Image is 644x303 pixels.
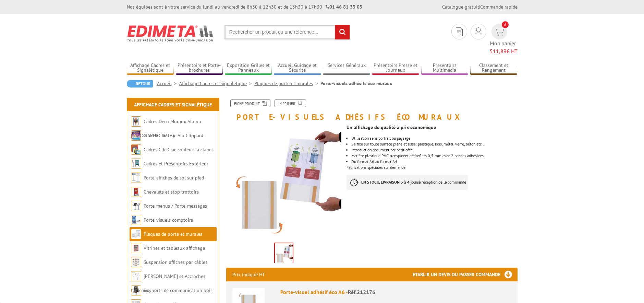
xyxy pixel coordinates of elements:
[502,21,509,28] span: 6
[442,3,518,10] div: |
[179,80,254,86] a: Affichage Cadres et Signalétique
[490,47,518,55] span: € HT
[131,273,205,293] a: [PERSON_NAME] et Accroches tableaux
[351,154,517,158] p: Matière plastique PVC transparent antireflets 0,5 mm avec 2 bandes adhésives
[144,175,204,181] a: Porte-affiches de sol sur pied
[144,287,212,293] a: Supports de communication bois
[144,231,202,237] a: Plaques de porte et murales
[351,142,517,146] li: Se fixe sur toute surface plane et lisse: plastique, bois, métal, verre, béton etc...
[347,124,436,130] strong: Un affichage de qualité à prix économique
[176,62,223,74] a: Présentoirs et Porte-brochures
[421,62,469,74] a: Présentoirs Multimédia
[323,62,370,74] a: Services Généraux
[131,215,141,225] img: Porte-visuels comptoirs
[144,161,208,167] a: Cadres et Présentoirs Extérieur
[131,144,141,155] img: Cadres Clic-Clac couleurs à clapet
[131,271,141,281] img: Cimaises et Accroches tableaux
[131,229,141,239] img: Plaques de porte et murales
[475,27,482,36] img: devis rapide
[490,24,518,55] a: devis rapide 6 Mon panier 511,89€ HT
[413,268,518,281] h3: Etablir un devis ou passer commande
[347,175,468,190] p: à réception de la commande
[470,62,518,74] a: Classement et Rangement
[144,259,207,265] a: Suspension affiches par câbles
[456,27,463,36] img: devis rapide
[347,121,522,197] div: Fabrications spéciales sur demande
[326,4,362,10] strong: 01 46 81 33 03
[127,21,214,46] img: Edimeta
[275,100,306,107] a: Imprimer
[144,203,207,209] a: Porte-menus / Porte-messages
[320,80,392,87] li: Porte-visuels adhésifs éco muraux
[275,243,293,265] img: porte_visuels_muraux_212176.jpg
[131,257,141,267] img: Suspension affiches par câbles
[254,80,320,86] a: Plaques de porte et murales
[131,159,141,169] img: Cadres et Présentoirs Extérieur
[351,136,517,140] li: Utilisation sens portrait ou paysage
[490,48,507,55] span: 511,89
[348,289,375,295] span: Réf.212176
[335,25,350,39] input: rechercher
[226,125,342,240] img: porte_visuels_muraux_212176.jpg
[361,179,419,185] strong: EN STOCK, LIVRAISON 3 à 4 jours
[372,62,419,74] a: Présentoirs Presse et Journaux
[442,4,479,10] a: Catalogue gratuit
[351,148,517,152] li: Introduction document par petit côté
[144,132,204,139] a: Cadres Clic-Clac Alu Clippant
[490,39,518,55] span: Mon panier
[144,217,193,223] a: Porte-visuels comptoirs
[280,288,511,296] div: Porte-visuel adhésif éco A6 -
[225,62,272,74] a: Exposition Grilles et Panneaux
[232,268,265,281] p: Prix indiqué HT
[144,147,213,153] a: Cadres Clic-Clac couleurs à clapet
[131,201,141,211] img: Porte-menus / Porte-messages
[274,62,321,74] a: Accueil Guidage et Sécurité
[127,62,174,74] a: Affichage Cadres et Signalétique
[144,245,205,251] a: Vitrines et tableaux affichage
[351,160,517,164] li: Du format A6 au format A4
[131,173,141,183] img: Porte-affiches de sol sur pied
[157,80,179,86] a: Accueil
[131,187,141,197] img: Chevalets et stop trottoirs
[230,100,270,107] a: Fiche produit
[127,80,153,88] a: Retour
[127,3,362,10] div: Nos équipes sont à votre service du lundi au vendredi de 8h30 à 12h30 et de 13h30 à 17h30
[224,25,350,39] input: Rechercher un produit ou une référence...
[494,28,504,36] img: devis rapide
[134,102,212,108] a: Affichage Cadres et Signalétique
[131,116,141,127] img: Cadres Deco Muraux Alu ou Bois
[144,189,199,195] a: Chevalets et stop trottoirs
[480,4,518,10] a: Commande rapide
[131,243,141,253] img: Vitrines et tableaux affichage
[131,118,201,139] a: Cadres Deco Muraux Alu ou [GEOGRAPHIC_DATA]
